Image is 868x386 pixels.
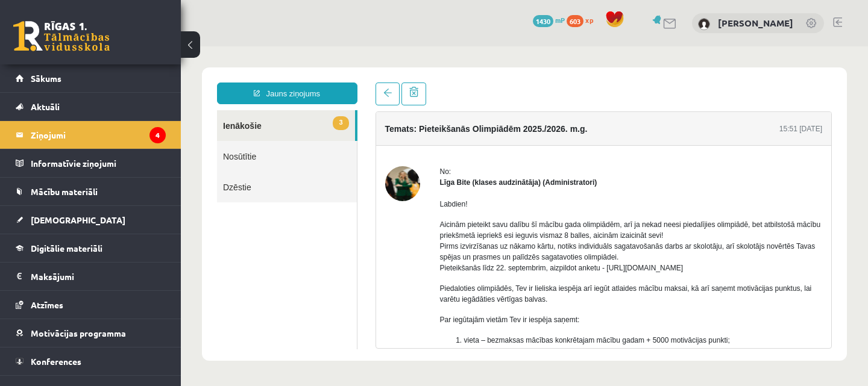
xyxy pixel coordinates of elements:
legend: Informatīvie ziņojumi [31,149,166,177]
a: Informatīvie ziņojumi [16,149,166,177]
span: Atzīmes [31,299,63,310]
span: xp [585,15,593,25]
li: vieta – 75% atlaide konkrētajam mācību gadam + 4000 motivācijas punkti; [283,299,642,310]
li: vieta – bezmaksas mācības konkrētajam mācību gadam + 5000 motivācijas punkti; [283,288,642,299]
a: Aktuāli [16,93,166,120]
a: Motivācijas programma [16,319,166,347]
a: Maksājumi [16,263,166,290]
a: Atzīmes [16,291,166,319]
a: Konferences [16,347,166,375]
span: 3 [152,70,168,84]
i: 4 [149,127,166,143]
div: 15:51 [DATE] [599,77,641,88]
legend: Ziņojumi [31,121,166,149]
a: 3Ienākošie [36,64,174,95]
a: [PERSON_NAME] [718,17,793,29]
a: Nosūtītie [36,95,176,125]
a: Mācību materiāli [16,178,166,205]
div: No: [259,120,642,131]
img: Emīlija Rostoka [698,18,710,30]
span: Motivācijas programma [31,328,126,338]
span: Mācību materiāli [31,186,98,197]
a: 603 xp [567,15,599,25]
a: [DEMOGRAPHIC_DATA] [16,206,166,234]
h4: Temats: Pieteikšanās Olimpiādēm 2025./2026. m.g. [204,78,407,87]
p: Piedaloties olimpiādēs, Tev ir lieliska iespēja arī iegūt atlaides mācību maksai, kā arī saņemt m... [259,237,642,258]
span: Aktuāli [31,101,60,112]
p: Aicinām pieteikt savu dalību šī mācību gada olimpiādēm, arī ja nekad neesi piedalījies olimpiādē,... [259,173,642,227]
a: Ziņojumi4 [16,121,166,149]
a: Sākums [16,64,166,92]
p: Labdien! [259,152,642,163]
a: Rīgas 1. Tālmācības vidusskola [13,21,110,51]
strong: Līga Bite (klases audzinātāja) (Administratori) [259,132,417,140]
span: Sākums [31,73,61,84]
span: mP [555,15,565,25]
a: 1430 mP [533,15,565,25]
span: Konferences [31,356,81,367]
a: Jauns ziņojums [36,36,177,58]
span: 1430 [533,15,553,27]
span: Digitālie materiāli [31,243,102,254]
a: Digitālie materiāli [16,234,166,262]
a: Dzēstie [36,125,176,156]
legend: Maksājumi [31,263,166,290]
span: [DEMOGRAPHIC_DATA] [31,214,125,225]
img: Līga Bite (klases audzinātāja) [204,120,239,155]
span: 603 [567,15,583,27]
p: Par iegūtajām vietām Tev ir iespēja saņemt: [259,268,642,279]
